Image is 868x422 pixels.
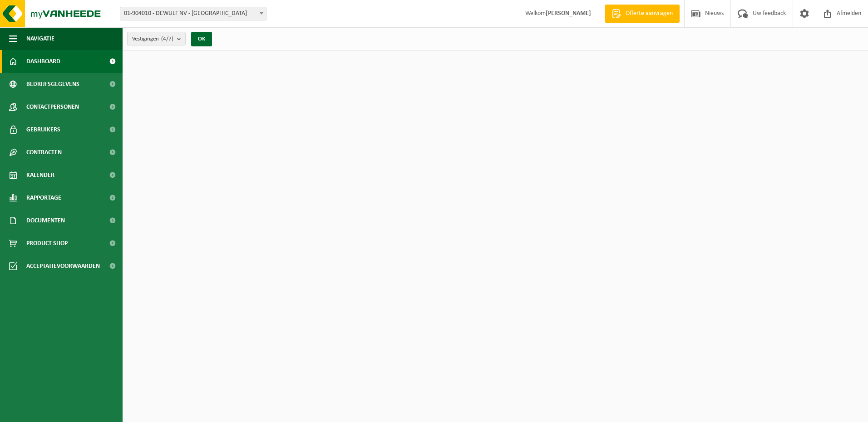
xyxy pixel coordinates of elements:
[120,7,266,20] span: 01-904010 - DEWULF NV - ROESELARE
[546,10,591,17] strong: [PERSON_NAME]
[26,27,54,50] span: Navigatie
[26,141,62,164] span: Contracten
[161,36,173,42] count: (4/7)
[132,32,173,46] span: Vestigingen
[120,7,266,20] span: 01-904010 - DEWULF NV - ROESELARE
[26,209,65,232] span: Documenten
[26,73,79,95] span: Bedrijfsgegevens
[623,9,675,18] span: Offerte aanvragen
[605,5,680,23] a: Offerte aanvragen
[26,118,60,141] span: Gebruikers
[26,164,54,186] span: Kalender
[191,32,212,46] button: OK
[26,255,100,277] span: Acceptatievoorwaarden
[26,186,61,209] span: Rapportage
[26,232,68,255] span: Product Shop
[26,50,60,73] span: Dashboard
[26,95,79,118] span: Contactpersonen
[127,32,186,45] button: Vestigingen(4/7)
